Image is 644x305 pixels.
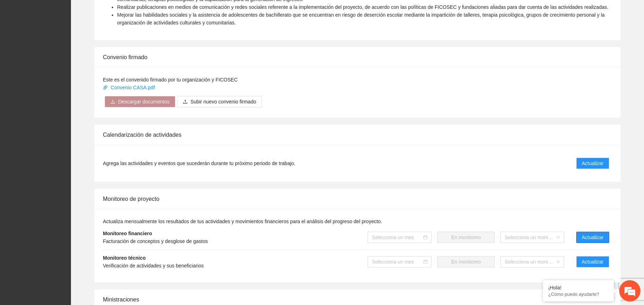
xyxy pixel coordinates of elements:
span: uploadSubir nuevo convenio firmado [177,99,262,105]
button: downloadDescargar documentos [105,96,175,107]
span: calendar [423,235,428,239]
div: Chatee con nosotros ahora [37,36,119,45]
span: Agrega las actividades y eventos que sucederán durante tu próximo periodo de trabajo. [103,159,295,167]
span: Actualizar [582,159,604,167]
span: Descargar documentos [118,98,170,106]
div: Convenio firmado [103,47,612,67]
div: Calendarización de actividades [103,125,612,145]
span: download [110,99,115,105]
span: Subir nuevo convenio firmado [191,98,256,106]
span: Mejorar las habilidades sociales y la asistencia de adolescentes de bachillerato que se encuentra... [117,12,605,26]
span: Verificación de actividades y sus beneficiarios [103,263,204,269]
strong: Monitoreo financiero [103,231,152,236]
span: Actualiza mensualmente los resultados de tus actividades y movimientos financieros para el anális... [103,219,382,224]
span: Facturación de conceptos y desglose de gastos [103,238,208,244]
p: ¿Cómo puedo ayudarte? [548,292,609,297]
textarea: Escriba su mensaje y pulse “Intro” [4,193,135,218]
span: Realizar publicaciones en medios de comunicación y redes sociales referente a la implementación d... [117,4,608,10]
span: calendar [423,260,428,264]
button: uploadSubir nuevo convenio firmado [177,96,262,107]
span: upload [183,99,188,105]
button: Actualizar [576,256,609,267]
div: ¡Hola! [548,285,609,290]
strong: Monitoreo técnico [103,255,146,261]
span: Actualizar [582,258,604,266]
div: Minimizar ventana de chat en vivo [116,4,133,21]
div: Monitoreo de proyecto [103,189,612,209]
span: Estamos en línea. [41,95,98,166]
span: Este es el convenido firmado por tu organización y FICOSEC [103,77,238,83]
span: Actualizar [582,233,604,241]
button: Actualizar [576,158,609,169]
a: Convenio CASA.pdf [103,85,156,90]
span: paper-clip [103,85,108,90]
button: Actualizar [576,232,609,243]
